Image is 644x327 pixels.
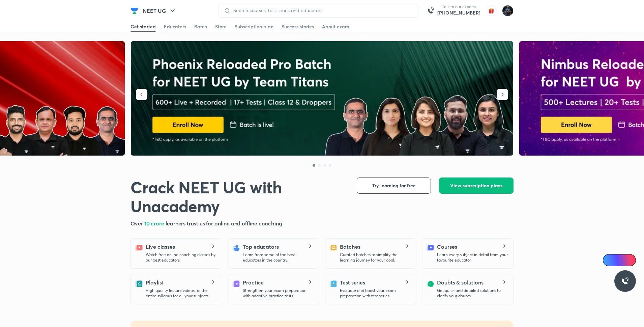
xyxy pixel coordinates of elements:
[437,288,508,299] p: Get quick and detailed solutions to clarify your doubts.
[146,252,216,263] p: Watch free online coaching classes by our best educators.
[146,278,164,287] h5: Playlist
[357,178,431,194] button: Try learning for free
[437,252,508,263] p: Learn every subject in detail from your favourite educator.
[614,257,632,263] span: Ai Doubts
[130,220,144,227] span: Over
[437,278,484,287] h5: Doubts & solutions
[437,4,480,9] p: Talk to our experts
[340,288,411,299] p: Evaluate and boost your exam preparation with test series.
[130,7,139,15] img: Company Logo
[243,252,314,263] p: Learn from some of the best educators in the country.
[231,8,413,13] input: Search courses, test series and educators
[243,243,279,251] h5: Top educators
[502,5,514,17] img: Purnima Sharma
[139,4,181,18] button: NEET UG
[164,21,186,32] a: Educators
[235,23,273,30] div: Subscription plan
[322,23,349,30] div: About exam
[243,288,314,299] p: Strengthen your exam preparation with adaptive practice tests.
[486,5,497,16] img: avatar
[164,23,186,30] div: Educators
[282,23,314,30] div: Success stories
[437,9,480,16] a: [PHONE_NUMBER]
[146,243,175,251] h5: Live classes
[130,23,156,30] div: Get started
[437,243,457,251] h5: Courses
[144,220,166,227] span: 10 crore
[146,288,216,299] p: High quality lecture videos for the entire syllabus for all your subjects.
[450,182,502,189] span: View subscription plans
[166,220,282,227] span: learners trust us for online and offline coaching
[322,21,349,32] a: About exam
[215,23,227,30] div: Store
[194,23,207,30] div: Batch
[215,21,227,32] a: Store
[340,278,365,287] h5: Test series
[194,21,207,32] a: Batch
[130,21,156,32] a: Get started
[607,257,612,263] img: Icon
[603,254,636,266] a: Ai Doubts
[424,4,437,18] img: call-us
[243,278,264,287] h5: Practice
[621,277,629,285] img: ttu
[282,21,314,32] a: Success stories
[340,243,360,251] h5: Batches
[235,21,273,32] a: Subscription plan
[372,182,416,189] span: Try learning for free
[130,178,346,215] h1: Crack NEET UG with Unacademy
[439,178,514,194] button: View subscription plans
[340,252,411,263] p: Curated batches to simplify the learning journey for your goal.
